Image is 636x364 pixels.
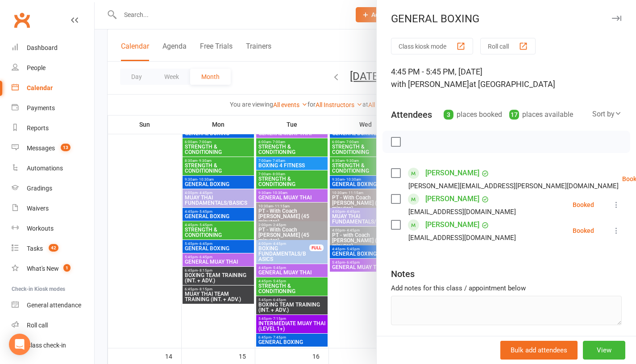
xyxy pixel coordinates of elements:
[391,108,432,121] div: Attendees
[12,259,94,279] a: What's New1
[12,315,94,335] a: Roll call
[444,108,502,121] div: places booked
[425,166,479,180] a: [PERSON_NAME]
[12,199,94,219] a: Waivers
[27,302,81,309] div: General attendance
[12,118,94,138] a: Reports
[12,78,94,98] a: Calendar
[391,79,469,89] span: with [PERSON_NAME]
[27,44,58,51] div: Dashboard
[27,205,49,212] div: Waivers
[12,38,94,58] a: Dashboard
[27,124,49,132] div: Reports
[408,206,516,218] div: [EMAIL_ADDRESS][DOMAIN_NAME]
[469,79,555,89] span: at [GEOGRAPHIC_DATA]
[63,264,71,272] span: 1
[27,265,59,272] div: What's New
[377,12,636,25] div: GENERAL BOXING
[509,108,573,121] div: places available
[12,239,94,259] a: Tasks 42
[27,322,48,329] div: Roll call
[27,145,55,152] div: Messages
[444,110,453,120] div: 3
[391,268,415,280] div: Notes
[12,98,94,118] a: Payments
[391,38,473,54] button: Class kiosk mode
[391,66,622,91] div: 4:45 PM - 5:45 PM, [DATE]
[11,9,33,31] a: Clubworx
[12,138,94,158] a: Messages 13
[12,335,94,356] a: Class kiosk mode
[425,192,479,206] a: [PERSON_NAME]
[27,342,66,349] div: Class check-in
[12,58,94,78] a: People
[391,283,622,294] div: Add notes for this class / appointment below
[27,165,63,172] div: Automations
[573,202,594,208] div: Booked
[12,219,94,239] a: Workouts
[408,180,619,192] div: [PERSON_NAME][EMAIL_ADDRESS][PERSON_NAME][DOMAIN_NAME]
[12,158,94,178] a: Automations
[509,110,519,120] div: 17
[573,227,594,234] div: Booked
[27,64,46,71] div: People
[583,341,625,360] button: View
[480,38,536,54] button: Roll call
[12,178,94,199] a: Gradings
[592,108,622,120] div: Sort by
[500,341,578,360] button: Bulk add attendees
[12,295,94,315] a: General attendance kiosk mode
[61,144,71,151] span: 13
[27,225,54,232] div: Workouts
[27,84,53,91] div: Calendar
[27,245,43,252] div: Tasks
[425,218,479,232] a: [PERSON_NAME]
[49,244,58,252] span: 42
[27,185,52,192] div: Gradings
[9,334,30,355] div: Open Intercom Messenger
[27,104,55,112] div: Payments
[408,232,516,244] div: [EMAIL_ADDRESS][DOMAIN_NAME]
